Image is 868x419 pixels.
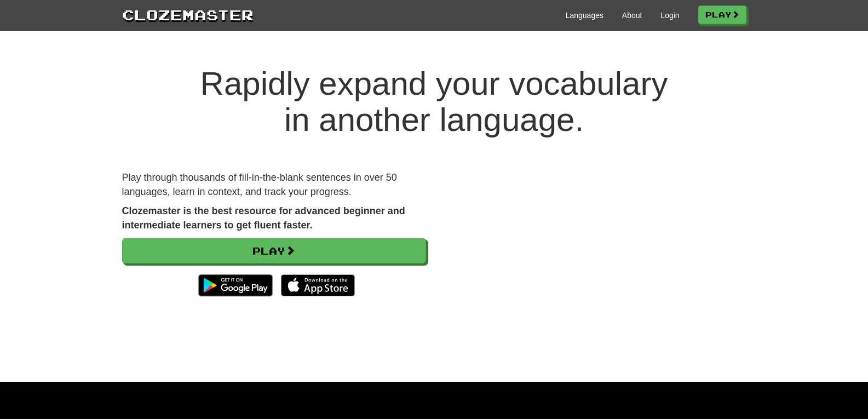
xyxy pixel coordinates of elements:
a: Play [122,238,426,263]
img: Get it on Google Play [193,269,278,302]
a: Play [698,5,746,24]
a: Languages [566,10,603,21]
a: Login [660,10,679,21]
strong: Clozemaster is the best resource for advanced beginner and intermediate learners to get fluent fa... [122,205,405,231]
p: Play through thousands of fill-in-the-blank sentences in over 50 languages, learn in context, and... [122,171,426,199]
a: About [622,10,642,21]
a: Clozemaster [122,4,254,25]
img: Download_on_the_App_Store_Badge_US-UK_135x40-25178aeef6eb6b83b96f5f2d004eda3bffbb37122de64afbaef7... [281,274,355,296]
